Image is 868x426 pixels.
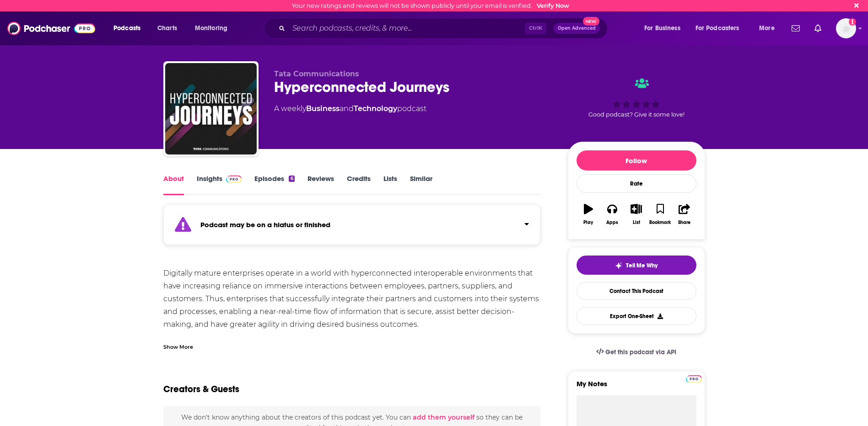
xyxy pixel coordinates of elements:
span: Podcasts [113,22,140,35]
div: Apps [606,220,618,225]
span: Charts [157,22,177,35]
a: Similar [410,174,432,195]
div: A weekly podcast [274,103,426,114]
a: About [163,174,184,195]
span: Tell Me Why [626,262,658,269]
a: Contact This Podcast [577,282,696,300]
a: Verify Now [537,2,569,9]
span: Monitoring [195,22,227,35]
a: Lists [383,174,397,195]
strong: Podcast may be on a hiatus or finished [200,220,330,229]
button: Apps [600,198,624,231]
a: Reviews [307,174,334,195]
span: New [583,17,599,26]
span: Get this podcast via API [605,348,676,356]
div: Good podcast? Give it some love! [568,69,705,126]
div: Rate [577,174,696,193]
span: For Podcasters [695,22,739,35]
span: More [759,22,775,35]
span: and [340,104,354,113]
button: Follow [577,150,696,170]
div: Play [583,220,593,225]
a: Credits [347,174,371,195]
button: open menu [107,21,152,36]
a: Show notifications dropdown [811,21,825,36]
a: InsightsPodchaser Pro [197,174,242,195]
button: open menu [638,21,692,36]
button: Export One-Sheet [577,307,696,325]
svg: Email not verified [849,18,856,26]
button: tell me why sparkleTell Me Why [577,256,696,275]
button: Bookmark [648,198,672,231]
label: My Notes [577,379,696,395]
h2: Creators & Guests [163,383,239,395]
div: Bookmark [649,220,671,225]
img: User Profile [836,18,856,38]
div: Share [678,220,690,225]
img: Hyperconnected Journeys [165,63,257,154]
span: For Business [644,22,680,35]
span: Good podcast? Give it some love! [588,111,685,118]
a: Show notifications dropdown [788,21,803,36]
button: Show profile menu [836,18,856,38]
img: Podchaser Pro [226,176,242,183]
img: Podchaser - Follow, Share and Rate Podcasts [7,20,95,37]
button: open menu [189,21,239,36]
span: Ctrl K [525,22,546,34]
button: add them yourself [413,414,474,421]
input: Search podcasts, credits, & more... [289,21,525,36]
button: Play [577,198,600,231]
button: List [624,198,648,231]
div: List [633,220,640,225]
button: open menu [690,21,753,36]
button: open menu [753,21,786,36]
img: tell me why sparkle [615,262,622,269]
a: Pro website [686,374,702,383]
a: Episodes6 [254,174,294,195]
div: Search podcasts, credits, & more... [272,18,616,39]
span: Tata Communications [274,69,359,78]
a: Charts [151,21,183,36]
a: Technology [354,104,397,113]
img: Podchaser Pro [686,375,702,383]
button: Share [672,198,696,231]
button: Open AdvancedNew [554,23,600,34]
span: Logged in as dresnic [836,18,856,38]
div: 6 [289,176,294,182]
span: Open Advanced [558,26,596,31]
section: Click to expand status details [163,210,541,245]
a: Business [306,104,340,113]
div: Your new ratings and reviews will not be shown publicly until your email is verified. [292,2,569,9]
a: Get this podcast via API [589,341,684,363]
